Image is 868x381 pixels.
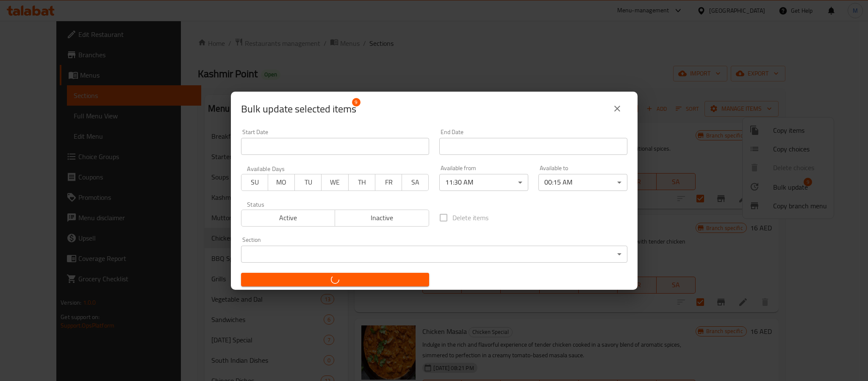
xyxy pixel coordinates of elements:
span: Delete items [452,213,488,223]
span: Active [245,212,332,224]
span: FR [379,176,399,188]
button: SA [402,174,429,191]
div: 11:30 AM [439,174,528,191]
span: SU [245,176,265,188]
button: SU [241,174,268,191]
button: close [607,98,627,119]
span: Selected items count [241,102,356,116]
button: MO [268,174,295,191]
button: Active [241,210,336,227]
span: Inactive [338,212,426,224]
button: TH [348,174,375,191]
span: MO [272,176,291,188]
button: WE [321,174,348,191]
button: TU [294,174,322,191]
button: Inactive [335,210,429,227]
span: TU [298,176,318,188]
span: 9 [352,98,361,106]
button: FR [375,174,402,191]
div: ​ [241,246,627,263]
span: WE [325,176,345,188]
span: TH [352,176,372,188]
div: 00:15 AM [538,174,627,191]
span: SA [405,176,425,188]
